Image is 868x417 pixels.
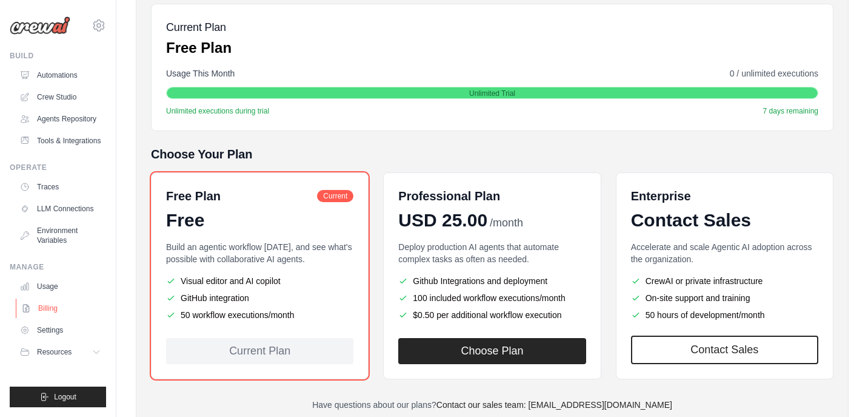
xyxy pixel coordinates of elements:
[166,275,353,287] li: Visual editor and AI copilot
[16,299,107,318] a: Billing
[398,338,586,364] button: Choose Plan
[166,338,353,364] div: Current Plan
[398,275,586,287] li: Github Integrations and deployment
[490,215,523,231] span: /month
[15,177,106,197] a: Traces
[37,347,72,357] span: Resources
[631,241,818,265] p: Accelerate and scale Agentic AI adoption across the organization.
[763,106,818,116] span: 7 days remaining
[15,66,106,85] a: Automations
[15,199,106,219] a: LLM Connections
[54,392,76,402] span: Logout
[151,146,833,163] h5: Choose Your Plan
[15,87,106,107] a: Crew Studio
[631,209,818,231] div: Contact Sales
[15,131,106,151] a: Tools & Integrations
[166,241,353,265] p: Build an agentic workflow [DATE], and see what's possible with collaborative AI agents.
[631,309,818,321] li: 50 hours of development/month
[151,399,833,411] p: Have questions about our plans?
[15,320,106,340] a: Settings
[10,51,106,61] div: Build
[15,277,106,296] a: Usage
[631,292,818,304] li: On-site support and training
[166,19,232,36] h5: Current Plan
[631,188,818,205] h6: Enterprise
[398,309,586,321] li: $0.50 per additional workflow execution
[398,241,586,265] p: Deploy production AI agents that automate complex tasks as often as needed.
[15,342,106,362] button: Resources
[631,336,818,364] a: Contact Sales
[317,190,353,202] span: Current
[166,209,353,231] div: Free
[436,400,672,410] a: Contact our sales team: [EMAIL_ADDRESS][DOMAIN_NAME]
[10,163,106,172] div: Operate
[631,275,818,287] li: CrewAI or private infrastructure
[166,309,353,321] li: 50 workflow executions/month
[10,16,70,35] img: Logo
[166,188,221,205] h6: Free Plan
[166,38,232,58] p: Free Plan
[166,106,269,116] span: Unlimited executions during trial
[469,89,515,98] span: Unlimited Trial
[15,221,106,250] a: Environment Variables
[398,292,586,304] li: 100 included workflow executions/month
[730,67,818,80] span: 0 / unlimited executions
[398,209,487,231] span: USD 25.00
[10,387,106,407] button: Logout
[166,67,235,80] span: Usage This Month
[15,109,106,129] a: Agents Repository
[398,188,500,205] h6: Professional Plan
[10,262,106,272] div: Manage
[166,292,353,304] li: GitHub integration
